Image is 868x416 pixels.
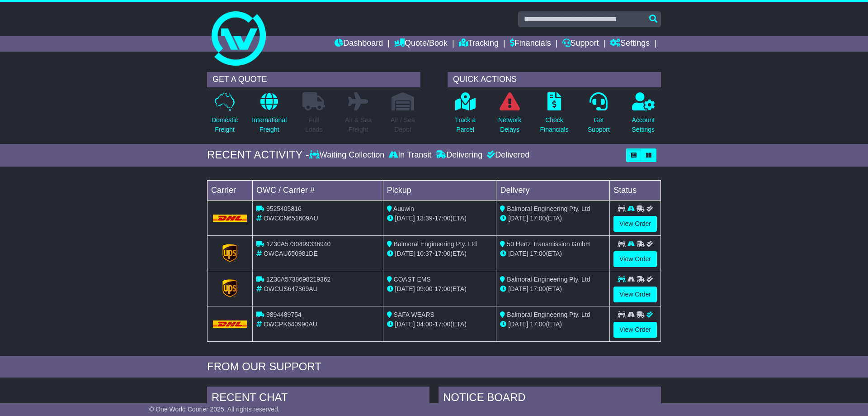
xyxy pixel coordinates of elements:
[222,279,238,297] img: GetCarrierServiceLogo
[264,215,318,222] span: OWCCN651609AU
[393,205,414,212] span: Auuwin
[387,284,493,294] div: - (ETA)
[417,250,433,257] span: 10:37
[417,285,433,292] span: 09:00
[266,240,330,248] span: 1Z30A5730499336940
[498,115,521,134] p: Network Delays
[439,387,661,411] div: NOTICE BOARD
[588,115,610,134] p: Get Support
[264,320,317,328] span: OWCPK640990AU
[222,244,238,262] img: GetCarrierServiceLogo
[207,360,661,373] div: FROM OUR SUPPORT
[485,150,529,160] div: Delivered
[395,285,415,292] span: [DATE]
[530,250,546,257] span: 17:00
[507,276,590,283] span: Balmoral Engineering Pty. Ltd
[264,250,318,257] span: OWCAU650981DE
[213,320,247,328] img: DHL.png
[508,215,528,222] span: [DATE]
[207,72,420,87] div: GET A QUOTE
[507,205,590,212] span: Balmoral Engineering Pty. Ltd
[266,311,302,318] span: 9894489754
[498,92,522,139] a: NetworkDelays
[208,180,253,200] td: Carrier
[434,215,450,222] span: 17:00
[500,320,606,329] div: (ETA)
[530,285,546,292] span: 17:00
[500,284,606,294] div: (ETA)
[391,115,415,134] p: Air / Sea Depot
[387,214,493,223] div: - (ETA)
[508,250,528,257] span: [DATE]
[266,276,330,283] span: 1Z30A5738698219362
[510,36,551,52] a: Financials
[562,36,599,52] a: Support
[395,215,415,222] span: [DATE]
[613,322,657,338] a: View Order
[207,148,309,162] div: RECENT ACTIVITY -
[454,92,476,139] a: Track aParcel
[149,406,280,413] span: © One World Courier 2025. All rights reserved.
[496,180,610,200] td: Delivery
[613,216,657,232] a: View Order
[207,387,429,411] div: RECENT CHAT
[434,320,450,328] span: 17:00
[394,311,434,318] span: SAFA WEARS
[252,115,287,134] p: International Freight
[212,115,238,134] p: Domestic Freight
[632,115,655,134] p: Account Settings
[211,92,238,139] a: DomesticFreight
[434,250,450,257] span: 17:00
[434,285,450,292] span: 17:00
[610,180,661,200] td: Status
[302,115,325,134] p: Full Loads
[587,92,610,139] a: GetSupport
[387,249,493,258] div: - (ETA)
[507,311,590,318] span: Balmoral Engineering Pty. Ltd
[417,215,433,222] span: 13:39
[540,115,569,134] p: Check Financials
[448,72,661,87] div: QUICK ACTIONS
[500,249,606,258] div: (ETA)
[394,276,431,283] span: COAST EMS
[613,251,657,267] a: View Order
[613,287,657,302] a: View Order
[500,214,606,223] div: (ETA)
[530,215,546,222] span: 17:00
[383,180,496,200] td: Pickup
[387,150,434,160] div: In Transit
[387,320,493,329] div: - (ETA)
[417,320,433,328] span: 04:00
[266,205,302,212] span: 9525405816
[213,215,247,222] img: DHL.png
[335,36,383,52] a: Dashboard
[632,92,656,139] a: AccountSettings
[345,115,372,134] p: Air & Sea Freight
[264,285,318,292] span: OWCUS647869AU
[508,285,528,292] span: [DATE]
[507,240,590,248] span: 50 Hertz Transmission GmbH
[434,150,485,160] div: Delivering
[530,320,546,328] span: 17:00
[253,180,383,200] td: OWC / Carrier #
[395,250,415,257] span: [DATE]
[251,92,287,139] a: InternationalFreight
[394,36,448,52] a: Quote/Book
[459,36,499,52] a: Tracking
[394,240,477,248] span: Balmoral Engineering Pty. Ltd
[455,115,476,134] p: Track a Parcel
[309,150,387,160] div: Waiting Collection
[540,92,569,139] a: CheckFinancials
[610,36,650,52] a: Settings
[508,320,528,328] span: [DATE]
[395,320,415,328] span: [DATE]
